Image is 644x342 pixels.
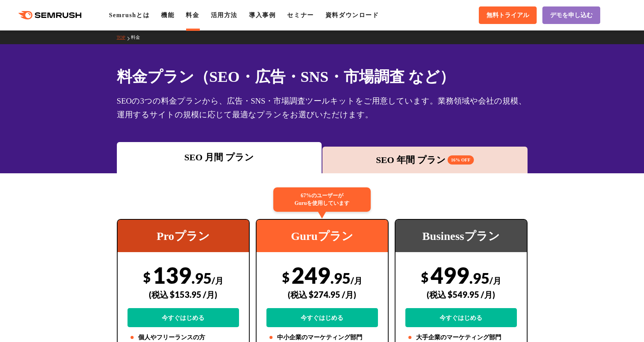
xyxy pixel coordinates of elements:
div: 249 [266,262,378,327]
div: SEO 年間 プラン [326,153,524,167]
a: 料金 [186,12,199,18]
div: 67%のユーザーが Guruを使用しています [273,187,371,212]
li: 中小企業のマーケティング部門 [266,333,378,342]
a: 料金 [131,35,146,40]
a: 無料トライアル [479,6,537,24]
a: 導入事例 [249,12,276,18]
div: Businessプラン [395,220,527,252]
span: 無料トライアル [486,11,529,19]
a: 資料ダウンロード [325,12,379,18]
a: 機能 [161,12,174,18]
div: SEO 月間 プラン [121,150,318,164]
span: $ [282,269,290,285]
span: $ [421,269,429,285]
a: セミナー [287,12,314,18]
span: 16% OFF [448,155,474,165]
a: 活用方法 [211,12,238,18]
a: 今すぐはじめる [266,308,378,327]
div: SEOの3つの料金プランから、広告・SNS・市場調査ツールキットをご用意しています。業務領域や会社の規模、運用するサイトの規模に応じて最適なプランをお選びいただけます。 [117,94,528,121]
span: .95 [330,269,351,287]
li: 大手企業のマーケティング部門 [405,333,517,342]
div: Guruプラン [257,220,388,252]
span: /月 [351,275,362,286]
span: .95 [191,269,212,287]
div: (税込 $549.95 /月) [405,281,517,308]
div: (税込 $274.95 /月) [266,281,378,308]
div: 139 [128,262,239,327]
a: デモを申し込む [542,6,600,24]
span: $ [143,269,151,285]
a: TOP [117,35,131,40]
a: 今すぐはじめる [405,308,517,327]
div: (税込 $153.95 /月) [128,281,239,308]
h1: 料金プラン（SEO・広告・SNS・市場調査 など） [117,66,528,88]
div: Proプラン [118,220,249,252]
span: .95 [469,269,489,287]
span: デモを申し込む [550,11,593,19]
a: 今すぐはじめる [128,308,239,327]
span: /月 [212,275,223,286]
div: 499 [405,262,517,327]
span: /月 [489,275,501,286]
li: 個人やフリーランスの方 [128,333,239,342]
a: Semrushとは [109,12,150,18]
